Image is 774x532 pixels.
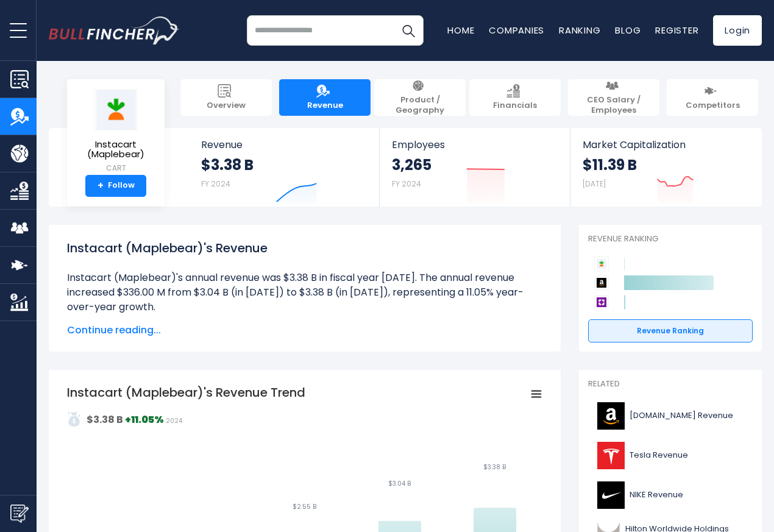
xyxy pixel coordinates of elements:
[493,101,537,111] span: Financials
[568,79,659,116] a: CEO Salary / Employees
[374,79,466,116] a: Product / Geography
[67,412,82,427] img: addasd
[686,101,740,111] span: Competitors
[588,399,753,433] a: [DOMAIN_NAME] Revenue
[380,128,569,207] a: Employees 3,265 FY 2024
[380,95,460,116] span: Product / Geography
[279,79,371,116] a: Revenue
[180,79,272,116] a: Overview
[583,179,606,189] small: [DATE]
[392,179,421,189] small: FY 2024
[201,155,254,174] strong: $3.38 B
[76,89,155,175] a: Instacart (Maplebear) CART
[595,442,626,469] img: TSLA logo
[98,180,104,191] strong: +
[388,479,411,488] text: $3.04 B
[77,163,155,174] small: CART
[713,15,762,46] a: Login
[189,128,380,207] a: Revenue $3.38 B FY 2024
[392,155,431,174] strong: 3,265
[201,179,230,189] small: FY 2024
[489,24,544,37] a: Companies
[77,140,155,160] span: Instacart (Maplebear)
[594,295,609,310] img: Wayfair competitors logo
[392,139,557,151] span: Employees
[583,155,637,174] strong: $11.39 B
[207,101,246,111] span: Overview
[469,79,561,116] a: Financials
[201,139,367,151] span: Revenue
[447,24,474,37] a: Home
[655,24,698,37] a: Register
[293,502,316,511] text: $2.55 B
[588,234,753,244] p: Revenue Ranking
[615,24,641,37] a: Blog
[667,79,758,116] a: Competitors
[67,271,542,314] li: Instacart (Maplebear)'s annual revenue was $3.38 B in fiscal year [DATE]. The annual revenue incr...
[594,257,609,271] img: Instacart (Maplebear) competitors logo
[67,323,542,338] span: Continue reading...
[588,478,753,512] a: NIKE Revenue
[595,402,626,430] img: AMZN logo
[67,239,542,257] h1: Instacart (Maplebear)'s Revenue
[125,413,164,427] strong: +11.05%
[588,439,753,472] a: Tesla Revenue
[483,463,506,472] text: $3.38 B
[85,175,146,197] a: +Follow
[583,139,748,151] span: Market Capitalization
[307,101,343,111] span: Revenue
[49,16,180,44] a: Go to homepage
[559,24,600,37] a: Ranking
[49,16,180,44] img: bullfincher logo
[588,319,753,342] a: Revenue Ranking
[570,128,761,207] a: Market Capitalization $11.39 B [DATE]
[588,379,753,389] p: Related
[67,384,305,401] tspan: Instacart (Maplebear)'s Revenue Trend
[594,275,609,290] img: Amazon.com competitors logo
[595,481,626,509] img: NKE logo
[574,95,653,116] span: CEO Salary / Employees
[393,15,424,46] button: Search
[87,413,123,427] strong: $3.38 B
[166,416,182,425] span: 2024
